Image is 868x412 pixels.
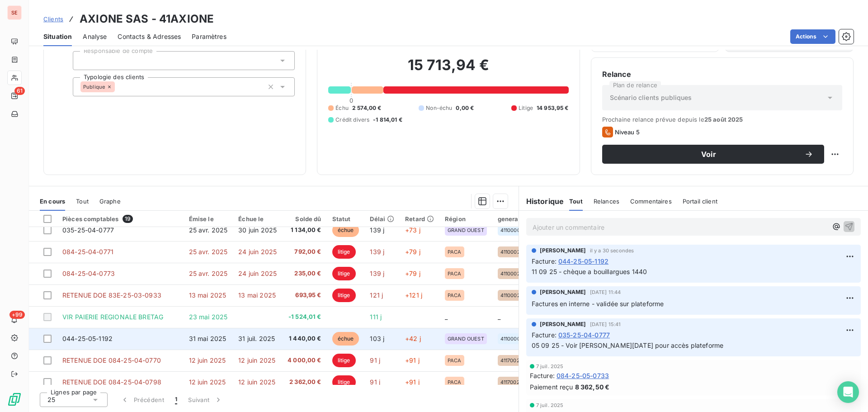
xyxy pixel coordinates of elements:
span: PACA [448,249,462,255]
span: litige [332,289,356,302]
div: Pièces comptables [62,215,178,223]
span: 12 juin 2025 [238,378,275,386]
h6: Relance [602,69,842,80]
span: 139 j [370,270,384,277]
span: GRAND OUEST [448,336,484,341]
span: [DATE] 11:44 [590,289,621,295]
span: 792,00 € [288,247,321,256]
span: Non-échu [426,104,452,112]
div: Émise le [189,215,228,223]
span: 1 134,00 € [288,226,321,235]
span: Facture : [532,330,557,340]
span: [PERSON_NAME] [540,246,586,255]
span: 31 mai 2025 [189,335,226,342]
span: 139 j [370,248,384,256]
span: 1 440,00 € [288,334,321,343]
span: RETENUE DOE 084-25-04-0798 [62,378,161,386]
span: Paiement reçu [530,382,573,392]
a: Clients [43,14,63,24]
span: Niveau 5 [615,128,640,136]
span: -1 524,01 € [288,313,321,322]
input: Ajouter une valeur [115,83,122,91]
span: Portail client [683,198,717,205]
button: Suivant [183,390,228,409]
span: 044-25-05-1192 [62,335,113,342]
span: 12 juin 2025 [189,378,226,386]
img: Logo LeanPay [7,392,22,407]
span: échue [332,332,359,346]
span: Contacts & Adresses [118,32,181,41]
span: PACA [448,358,462,363]
span: 7 juil. 2025 [536,364,564,369]
div: SE [7,5,22,20]
span: Voir [613,151,804,158]
span: 084-25-04-0773 [62,270,115,277]
span: 1 [175,395,177,404]
span: PACA [448,271,462,276]
span: PACA [448,379,462,385]
span: Analyse [83,32,107,41]
span: 111 j [370,313,382,321]
span: Clients [43,15,63,23]
span: 41100021 [500,293,522,298]
span: 693,95 € [288,291,321,300]
span: 23 mai 2025 [189,313,228,321]
span: litige [332,245,356,259]
span: PACA [448,293,462,298]
span: 11 09 25 - chèque a bouillargues 1440 [532,268,647,275]
span: _ [445,313,448,321]
span: 8 362,50 € [575,382,610,392]
span: 41100001 [500,227,522,233]
h2: 15 713,94 € [328,56,568,83]
div: Échue le [238,215,277,223]
span: 103 j [370,335,384,342]
div: Région [445,215,487,223]
span: 121 j [370,291,383,299]
span: Paramètres [192,32,226,41]
span: il y a 30 secondes [590,248,634,253]
span: 084-25-04-0771 [62,248,113,256]
span: 91 j [370,378,380,386]
span: +73 j [405,226,420,234]
span: 31 juil. 2025 [238,335,275,342]
span: GRAND OUEST [448,227,484,233]
span: 05 09 25 - Voir [PERSON_NAME][DATE] pour accès plateforme [532,341,724,349]
span: 0 [349,97,353,104]
span: _ [498,313,500,321]
span: 91 j [370,356,380,364]
span: Situation [43,32,72,41]
span: 13 mai 2025 [238,291,276,299]
span: Commentaires [630,198,672,205]
span: [PERSON_NAME] [540,320,586,328]
div: Statut [332,215,359,223]
span: 2 574,00 € [352,104,382,112]
span: 235,00 € [288,269,321,278]
span: litige [332,375,356,389]
span: litige [332,267,356,280]
span: Relances [594,198,619,205]
span: +42 j [405,335,421,342]
span: litige [332,354,356,367]
span: +79 j [405,248,420,256]
span: [PERSON_NAME] [540,288,586,296]
span: 24 juin 2025 [238,270,277,277]
span: 12 juin 2025 [189,356,226,364]
span: RETENUE DOE 084-25-04-0770 [62,356,161,364]
span: 25 août 2025 [704,116,743,123]
span: 13 mai 2025 [189,291,226,299]
div: Open Intercom Messenger [837,381,859,403]
span: 084-25-05-0733 [557,371,609,380]
span: 61 [14,87,25,95]
span: +91 j [405,378,420,386]
button: Voir [602,145,824,164]
span: 044-25-05-1192 [558,256,609,266]
span: RETENUE DOE 83E-25-03-0933 [62,291,161,299]
button: Actions [790,29,835,44]
div: Délai [370,215,394,223]
span: Scénario clients publiques [610,93,692,102]
button: 1 [170,390,183,409]
span: Tout [569,198,583,205]
span: 7 juil. 2025 [536,403,564,408]
h6: Historique [519,196,564,207]
span: 25 avr. 2025 [189,270,228,277]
